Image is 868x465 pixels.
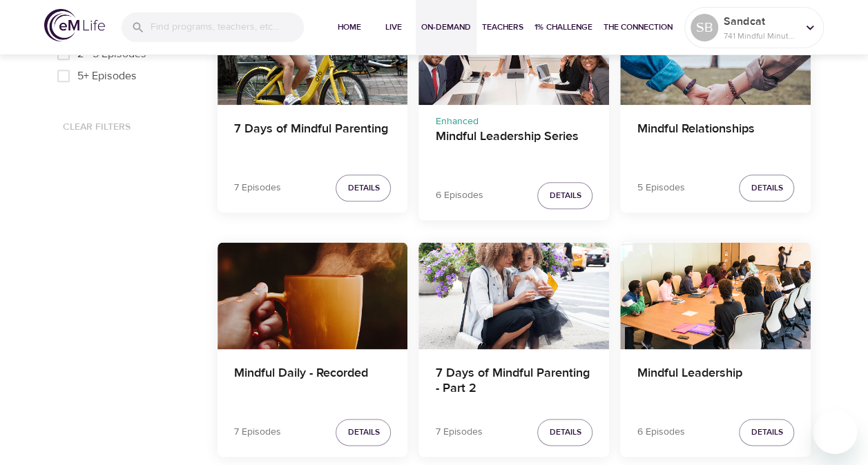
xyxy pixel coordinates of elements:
[44,9,105,41] img: logo
[739,175,794,201] button: Details
[637,121,794,155] h4: Mindful Relationships
[435,425,482,439] p: 7 Episodes
[234,425,281,439] p: 7 Episodes
[377,20,410,34] span: Live
[620,242,811,349] button: Mindful Leadership
[549,425,581,439] span: Details
[435,129,592,162] h4: Mindful Leadership Series
[234,181,281,195] p: 7 Episodes
[637,181,684,195] p: 5 Episodes
[234,121,392,155] h4: 7 Days of Mindful Parenting
[347,181,379,195] span: Details
[534,20,592,34] span: 1% Challenge
[604,20,673,34] span: The Connection
[333,20,366,34] span: Home
[637,425,684,439] p: 6 Episodes
[739,419,794,446] button: Details
[751,425,782,439] span: Details
[435,366,592,399] h4: 7 Days of Mindful Parenting - Part 2
[724,13,797,30] p: Sandcat
[347,425,379,439] span: Details
[421,20,471,34] span: On-Demand
[537,182,592,209] button: Details
[234,366,392,399] h4: Mindful Daily - Recorded
[151,12,304,42] input: Find programs, teachers, etc...
[435,115,478,128] span: Enhanced
[724,30,797,42] p: 741 Mindful Minutes
[549,188,581,203] span: Details
[336,419,391,446] button: Details
[482,20,523,34] span: Teachers
[435,188,483,203] p: 6 Episodes
[751,181,782,195] span: Details
[77,68,137,84] span: 5+ Episodes
[813,410,857,454] iframe: Button to launch messaging window
[637,366,794,399] h4: Mindful Leadership
[691,14,718,41] div: SB
[336,175,391,201] button: Details
[218,242,408,349] button: Mindful Daily - Recorded
[537,419,592,446] button: Details
[418,242,609,349] button: 7 Days of Mindful Parenting - Part 2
